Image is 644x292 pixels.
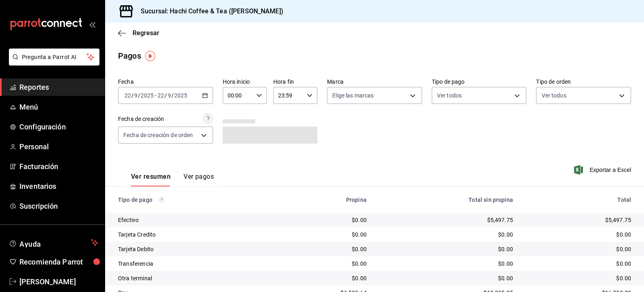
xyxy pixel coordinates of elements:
[118,79,213,85] label: Fecha
[19,181,98,192] span: Inventarios
[437,91,462,99] span: Ver todos
[131,173,214,186] div: navigation tabs
[118,115,164,123] div: Fecha de creación
[526,231,631,239] div: $0.00
[133,29,159,37] span: Regresar
[526,197,631,203] div: Total
[280,260,366,268] div: $0.00
[118,197,267,203] div: Tipo de pago
[118,274,267,282] div: Otra terminal
[332,91,374,99] span: Elige las marcas
[138,92,140,99] span: /
[280,274,366,282] div: $0.00
[380,231,513,239] div: $0.00
[19,238,88,248] span: Ayuda
[140,92,154,99] input: ----
[124,92,131,99] input: --
[123,131,193,139] span: Fecha de creación de orden
[174,92,188,99] input: ----
[89,21,95,28] button: open_drawer_menu
[526,245,631,253] div: $0.00
[9,49,99,66] button: Pregunta a Parrot AI
[19,141,98,152] span: Personal
[167,92,171,99] input: --
[118,231,267,239] div: Tarjeta Credito
[159,197,165,203] svg: Los pagos realizados con Pay y otras terminales son montos brutos.
[118,50,141,62] div: Pagos
[145,51,155,61] img: Tooltip marker
[536,79,631,85] label: Tipo de orden
[157,92,165,99] input: --
[184,173,214,186] button: Ver pagos
[327,79,422,85] label: Marca
[526,274,631,282] div: $0.00
[118,245,267,253] div: Tarjeta Debito
[6,59,99,67] a: Pregunta a Parrot AI
[19,256,98,267] span: Recomienda Parrot
[380,274,513,282] div: $0.00
[19,201,98,212] span: Suscripción
[19,82,98,93] span: Reportes
[280,231,366,239] div: $0.00
[131,92,134,99] span: /
[541,91,566,99] span: Ver todos
[134,6,283,16] h3: Sucursal: Hachi Coffee & Tea ([PERSON_NAME])
[155,92,156,99] span: -
[223,79,267,85] label: Hora inicio
[19,276,98,287] span: [PERSON_NAME]
[118,216,267,224] div: Efectivo
[171,92,174,99] span: /
[19,161,98,172] span: Facturación
[380,197,513,203] div: Total sin propina
[576,165,631,175] button: Exportar a Excel
[280,245,366,253] div: $0.00
[131,173,171,186] button: Ver resumen
[165,92,167,99] span: /
[380,216,513,224] div: $5,497.75
[19,102,98,112] span: Menú
[432,79,527,85] label: Tipo de pago
[526,216,631,224] div: $5,497.75
[280,197,366,203] div: Propina
[380,260,513,268] div: $0.00
[118,260,267,268] div: Transferencia
[380,245,513,253] div: $0.00
[19,121,98,132] span: Configuración
[22,53,87,61] span: Pregunta a Parrot AI
[118,29,159,37] button: Regresar
[280,216,366,224] div: $0.00
[134,92,138,99] input: --
[526,260,631,268] div: $0.00
[273,79,317,85] label: Hora fin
